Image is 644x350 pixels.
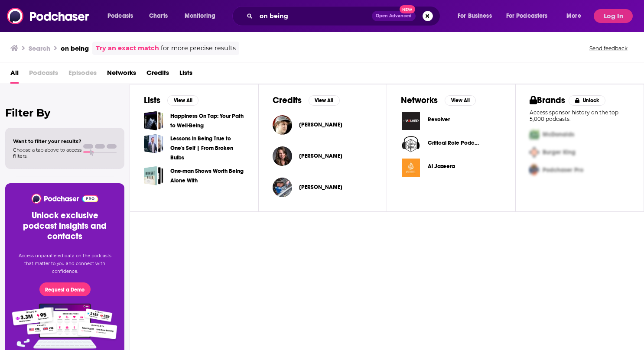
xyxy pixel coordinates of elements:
img: Third Pro Logo [526,161,543,179]
span: [PERSON_NAME] [299,121,342,128]
button: View All [167,95,198,106]
img: Mandy O’Neill [273,146,292,166]
a: One-man Shows Worth Being Alone With [144,166,163,185]
button: View All [445,95,476,106]
span: McDonalds [543,131,574,138]
a: Happiness On Tap: Your Path to Well-Being [144,111,163,130]
span: [PERSON_NAME] [299,184,342,191]
span: Revolver [428,116,450,123]
a: Lists [179,66,192,84]
p: Access sponsor history on the top 5,000 podcasts. [530,109,630,122]
a: Happiness On Tap: Your Path to Well-Being [170,111,244,130]
span: Podchaser Pro [543,166,583,174]
img: Pro Features [9,303,120,349]
a: NetworksView All [401,95,476,106]
h3: Unlock exclusive podcast insights and contacts [16,211,114,242]
div: Search podcasts, credits, & more... [241,6,449,26]
span: For Business [458,10,492,22]
img: Second Pro Logo [526,143,543,161]
span: Monitoring [185,10,215,22]
a: Try an exact match [96,43,159,53]
img: Don O'Neal [273,178,292,197]
h3: Search [29,44,50,52]
button: open menu [560,9,592,23]
input: Search podcasts, credits, & more... [256,9,372,23]
img: First Pro Logo [526,126,543,143]
button: View All [309,95,340,106]
button: Request a Demo [39,282,91,296]
a: Mandy O’Neill [299,152,342,159]
a: Networks [107,66,136,84]
span: Choose a tab above to access filters. [13,147,81,159]
span: Podcasts [107,10,133,22]
span: Want to filter your results? [13,138,81,144]
button: Send feedback [587,45,630,52]
span: Podcasts [29,66,58,84]
img: Chris O'Neill [273,115,292,135]
span: Burger King [543,149,576,156]
h2: Credits [273,95,302,106]
button: open menu [101,9,144,23]
span: for more precise results [161,43,236,53]
span: New [400,5,415,13]
span: For Podcasters [506,10,548,22]
button: Mandy O’NeillMandy O’Neill [273,142,373,170]
a: One-man Shows Worth Being Alone With [170,166,244,185]
a: Al Jazeera logoAl Jazeera [401,158,501,178]
a: Don O'Neal [299,184,342,191]
a: Lessons in Being True to One's Self | From Broken Bulbs [144,134,163,153]
button: Open AdvancedNew [372,11,416,21]
a: Lessons in Being True to One's Self | From Broken Bulbs [170,134,244,162]
a: All [10,66,19,84]
span: Al Jazeera [428,163,455,170]
button: open menu [452,9,503,23]
span: Charts [149,10,168,22]
a: Chris O'Neill [299,121,342,128]
a: Credits [146,66,169,84]
a: Revolver logoRevolver [401,111,501,131]
a: Charts [143,9,173,23]
button: open menu [179,9,227,23]
h2: Filter By [5,107,124,119]
img: Podchaser - Follow, Share and Rate Podcasts [7,8,90,24]
button: open menu [501,9,560,23]
img: Podchaser - Follow, Share and Rate Podcasts [31,194,99,204]
button: Don O'NealDon O'Neal [273,173,373,201]
p: Access unparalleled data on the podcasts that matter to you and connect with confidence. [16,252,114,275]
span: Episodes [68,66,97,84]
h2: Brands [530,95,566,106]
span: [PERSON_NAME] [299,152,342,159]
button: Chris O'NeillChris O'Neill [273,111,373,139]
img: Al Jazeera logo [401,158,421,178]
h3: on being [61,44,89,52]
span: Open Advanced [376,14,412,18]
button: Unlock [569,95,605,106]
a: CreditsView All [273,95,340,106]
img: Revolver logo [401,111,421,131]
button: Log In [594,9,633,23]
a: Critical Role Podcast Network logoCritical Role Podcast Network [401,134,501,154]
h2: Networks [401,95,438,106]
a: ListsView All [144,95,198,106]
span: Critical Role Podcast Network [428,139,505,146]
img: Critical Role Podcast Network logo [401,134,421,154]
span: More [566,10,581,22]
h2: Lists [144,95,160,106]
